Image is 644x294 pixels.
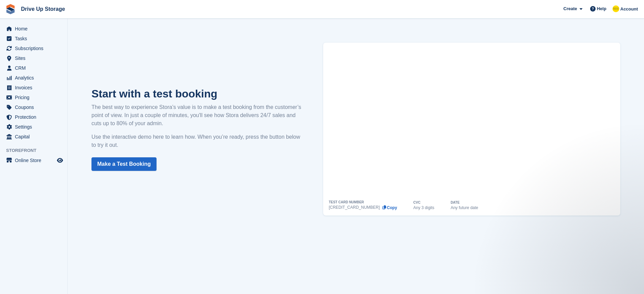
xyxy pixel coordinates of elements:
[3,44,64,53] a: menu
[18,3,68,15] a: Drive Up Storage
[329,201,364,204] div: TEST CARD NUMBER
[15,73,56,83] span: Analytics
[3,83,64,92] a: menu
[15,53,56,63] span: Sites
[91,103,303,128] p: The best way to experience Stora’s value is to make a test booking from the customer’s point of v...
[15,83,56,92] span: Invoices
[3,34,64,43] a: menu
[329,43,615,201] iframe: How to Place a Test Booking
[15,112,56,122] span: Protection
[15,156,56,165] span: Online Store
[382,205,397,210] button: Copy
[413,206,434,210] div: Any 3 digits
[15,63,56,73] span: CRM
[15,93,56,102] span: Pricing
[3,24,64,33] a: menu
[15,44,56,53] span: Subscriptions
[3,112,64,122] a: menu
[329,205,380,209] div: [CREDIT_CARD_NUMBER]
[3,73,64,83] a: menu
[91,133,303,149] p: Use the interactive demo here to learn how. When you’re ready, press the button below to try it out.
[3,156,64,165] a: menu
[413,201,420,204] div: CVC
[3,103,64,112] a: menu
[563,5,577,12] span: Create
[612,5,619,12] img: Crispin Vitoria
[91,157,157,171] a: Make a Test Booking
[15,34,56,43] span: Tasks
[451,206,478,210] div: Any future date
[3,93,64,102] a: menu
[3,122,64,132] a: menu
[15,24,56,33] span: Home
[3,63,64,73] a: menu
[56,156,64,164] a: Preview store
[451,201,459,204] div: DATE
[620,6,638,13] span: Account
[15,103,56,112] span: Coupons
[3,132,64,141] a: menu
[91,88,217,100] strong: Start with a test booking
[3,53,64,63] a: menu
[6,147,67,154] span: Storefront
[15,132,56,141] span: Capital
[597,5,606,12] span: Help
[5,4,16,14] img: stora-icon-8386f47178a22dfd0bd8f6a31ec36ba5ce8667c1dd55bd0f319d3a0aa187defe.svg
[15,122,56,132] span: Settings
